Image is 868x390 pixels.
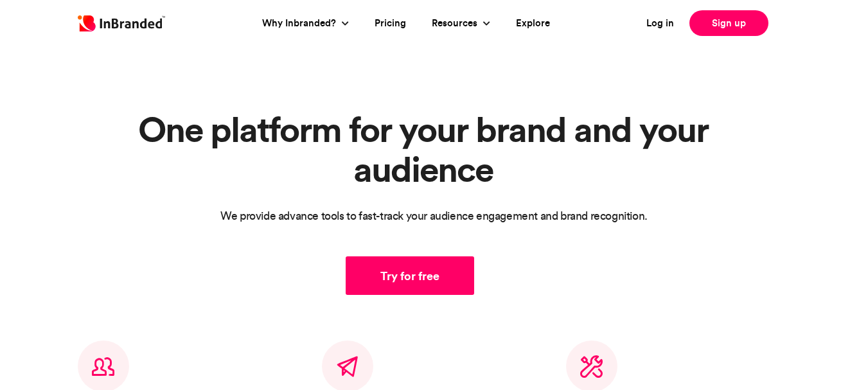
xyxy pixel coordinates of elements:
[78,15,165,31] img: Inbranded
[646,16,674,31] a: Log in
[375,16,406,31] a: Pricing
[78,204,791,227] p: We provide advance tools to fast-track your audience engagement and brand recognition.
[689,10,768,36] a: Sign up
[432,16,481,31] a: Resources
[516,16,550,31] a: Explore
[262,16,339,31] a: Why Inbranded?
[78,109,791,189] h1: One platform for your brand and your audience
[346,256,474,295] a: Try for free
